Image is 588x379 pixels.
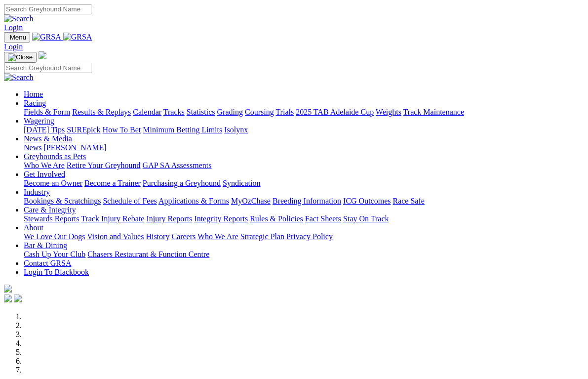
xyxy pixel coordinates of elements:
a: Results & Replays [72,108,131,116]
a: Weights [376,108,401,116]
a: Greyhounds as Pets [24,152,86,161]
a: Track Maintenance [403,108,464,116]
a: Contact GRSA [24,259,71,267]
a: Bookings & Scratchings [24,197,101,205]
a: Injury Reports [146,214,192,223]
a: Retire Your Greyhound [67,161,141,169]
a: Wagering [24,117,54,125]
a: Schedule of Fees [103,197,157,205]
img: Close [8,53,33,61]
a: Tracks [163,108,185,116]
img: Search [4,14,34,23]
a: Integrity Reports [194,214,248,223]
img: GRSA [32,33,61,42]
a: [PERSON_NAME] [43,143,106,152]
a: How To Bet [103,126,141,134]
a: Track Injury Rebate [81,214,144,223]
a: Login [4,23,23,32]
a: Minimum Betting Limits [143,126,222,134]
a: Login To Blackbook [24,268,89,276]
div: Get Involved [24,179,584,188]
a: History [146,232,169,241]
a: Cash Up Your Club [24,250,85,258]
a: Calendar [133,108,161,116]
a: Syndication [223,179,260,187]
a: Chasers Restaurant & Function Centre [87,250,209,258]
a: News [24,143,41,152]
a: Login [4,42,23,51]
a: Vision and Values [87,232,144,241]
input: Search [4,4,91,14]
a: MyOzChase [231,197,271,205]
a: Race Safe [392,197,424,205]
div: News & Media [24,143,584,152]
a: Racing [24,99,46,107]
a: Fields & Form [24,108,70,116]
a: [DATE] Tips [24,126,65,134]
button: Toggle navigation [4,52,37,63]
div: Greyhounds as Pets [24,161,584,170]
a: GAP SA Assessments [143,161,212,169]
div: Care & Integrity [24,214,584,223]
a: Careers [171,232,196,241]
a: Care & Integrity [24,206,76,214]
a: News & Media [24,134,72,143]
div: Racing [24,108,584,117]
img: twitter.svg [14,295,22,302]
a: SUREpick [67,126,100,134]
a: Purchasing a Greyhound [143,179,221,187]
a: Rules & Policies [250,214,303,223]
img: GRSA [63,33,92,42]
div: Industry [24,197,584,206]
img: logo-grsa-white.png [39,51,46,59]
a: Statistics [187,108,215,116]
a: We Love Our Dogs [24,232,85,241]
a: Stewards Reports [24,214,79,223]
span: Menu [10,34,26,41]
input: Search [4,63,91,73]
div: Wagering [24,126,584,134]
a: Bar & Dining [24,241,67,250]
a: Isolynx [224,126,248,134]
button: Toggle navigation [4,32,30,42]
a: 2025 TAB Adelaide Cup [296,108,374,116]
div: Bar & Dining [24,250,584,259]
a: Stay On Track [343,214,389,223]
a: Get Involved [24,170,65,178]
a: Become a Trainer [84,179,141,187]
a: ICG Outcomes [343,197,391,205]
a: Who We Are [197,232,238,241]
div: About [24,232,584,241]
a: Breeding Information [273,197,341,205]
a: Grading [217,108,243,116]
a: Coursing [245,108,274,116]
a: Who We Are [24,161,65,169]
a: Home [24,90,43,98]
img: facebook.svg [4,295,12,302]
a: Strategic Plan [240,232,284,241]
a: Trials [275,108,294,116]
img: Search [4,73,34,82]
a: Applications & Forms [158,197,229,205]
a: Privacy Policy [286,232,333,241]
img: logo-grsa-white.png [4,285,12,293]
a: Become an Owner [24,179,82,187]
a: About [24,223,43,232]
a: Fact Sheets [305,214,341,223]
a: Industry [24,188,50,196]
